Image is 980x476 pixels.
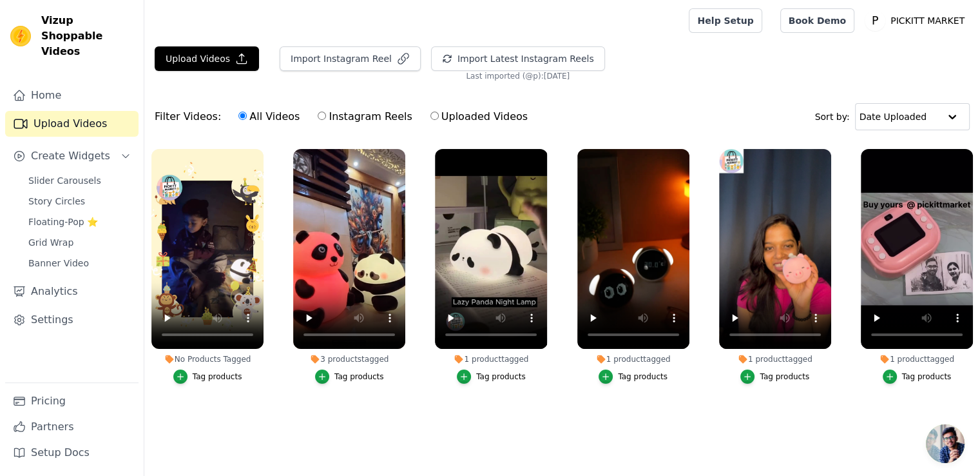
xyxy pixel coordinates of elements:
[435,354,547,364] div: 1 product tagged
[317,108,412,125] label: Instagram Reels
[719,354,831,364] div: 1 product tagged
[815,103,970,130] div: Sort by:
[926,424,965,463] a: Open chat
[5,83,139,108] a: Home
[155,102,535,132] div: Filter Videos:
[334,372,384,382] div: Tag products
[872,14,878,27] text: P
[280,46,421,71] button: Import Instagram Reel
[5,143,139,169] button: Create Widgets
[430,112,439,120] input: Uploaded Videos
[689,8,762,33] a: Help Setup
[21,213,139,231] a: Floating-Pop ⭐
[885,9,970,32] p: PICKITT MARKET
[5,111,139,137] a: Upload Videos
[760,372,809,382] div: Tag products
[430,108,528,125] label: Uploaded Videos
[31,148,110,164] span: Create Widgets
[173,370,242,384] button: Tag products
[466,71,570,81] span: Last imported (@ p ): [DATE]
[431,46,605,71] button: Import Latest Instagram Reels
[28,257,89,270] span: Banner Video
[457,370,526,384] button: Tag products
[21,233,139,252] a: Grid Wrap
[21,172,139,190] a: Slider Carousels
[315,370,384,384] button: Tag products
[5,279,139,304] a: Analytics
[599,370,668,384] button: Tag products
[238,112,247,120] input: All Videos
[577,354,689,364] div: 1 product tagged
[155,46,259,71] button: Upload Videos
[740,370,809,384] button: Tag products
[28,174,101,187] span: Slider Carousels
[5,307,139,333] a: Settings
[5,388,139,414] a: Pricing
[5,414,139,440] a: Partners
[41,13,133,59] span: Vizup Shoppable Videos
[151,354,264,364] div: No Products Tagged
[865,9,970,32] button: P PICKITT MARKET
[21,254,139,272] a: Banner Video
[5,440,139,466] a: Setup Docs
[618,372,668,382] div: Tag products
[28,195,85,208] span: Story Circles
[10,26,31,46] img: Vizup
[238,108,300,125] label: All Videos
[28,215,98,228] span: Floating-Pop ⭐
[28,236,73,249] span: Grid Wrap
[883,370,952,384] button: Tag products
[318,112,326,120] input: Instagram Reels
[193,372,242,382] div: Tag products
[780,8,854,33] a: Book Demo
[476,372,526,382] div: Tag products
[861,354,973,364] div: 1 product tagged
[902,372,952,382] div: Tag products
[293,354,405,364] div: 3 products tagged
[21,192,139,210] a: Story Circles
